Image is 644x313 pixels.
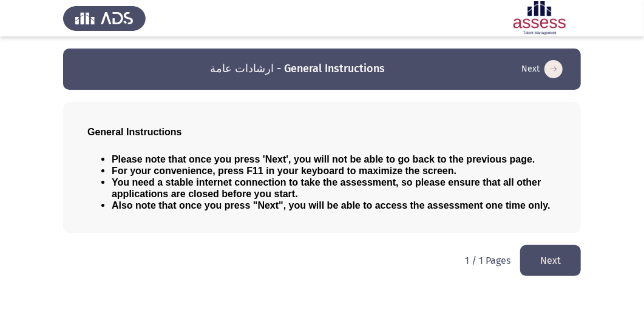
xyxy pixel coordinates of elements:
[518,59,566,79] button: load next page
[112,154,535,164] span: Please note that once you press 'Next', you will not be able to go back to the previous page.
[112,200,551,210] span: Also note that once you press "Next", you will be able to access the assessment one time only.
[112,177,541,199] span: You need a stable internet connection to take the assessment, so please ensure that all other app...
[211,61,385,76] h3: ارشادات عامة - General Instructions
[63,1,146,35] img: Assess Talent Management logo
[87,127,182,137] span: General Instructions
[498,1,581,35] img: Assessment logo of ASSESS Employability - EBI
[465,255,510,266] p: 1 / 1 Pages
[112,166,456,176] span: For your convenience, press F11 in your keyboard to maximize the screen.
[520,245,581,276] button: load next page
